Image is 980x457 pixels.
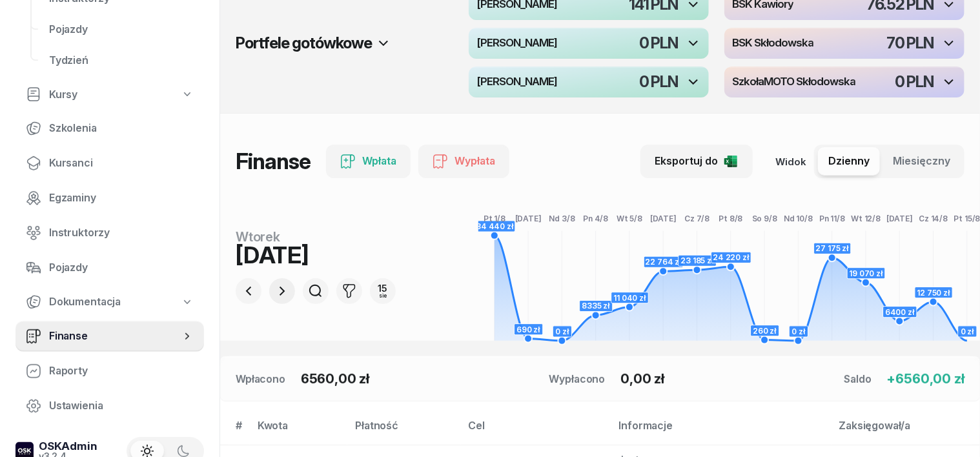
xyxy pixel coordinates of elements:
div: Wpłata [340,153,396,170]
button: Wypłata [418,145,509,178]
tspan: Nd 3/8 [549,214,575,223]
div: 15 [378,284,388,293]
a: Kursanci [15,148,204,179]
th: Informacje [611,417,832,445]
th: Kwota [250,417,348,445]
h2: Portfele gotówkowe [236,33,372,54]
th: Zaksięgował/a [832,417,980,445]
span: Finanse [49,328,181,345]
a: Kursy [15,80,204,110]
th: Płatność [347,417,460,445]
h1: Finanse [236,150,311,173]
span: Raporty [49,363,194,380]
th: Cel [461,417,611,445]
button: SzkołaMOTO Skłodowska0 PLN [724,66,965,97]
div: Wpłacono [236,371,285,387]
a: Instruktorzy [15,218,204,249]
span: Dzienny [828,153,870,170]
button: 15sie [370,278,396,304]
span: Pojazdy [49,259,194,276]
button: Wpłata [326,145,411,178]
h4: SzkołaMOTO Skłodowska [732,76,855,88]
div: 0 PLN [895,74,934,90]
span: Dokumentacja [49,294,121,310]
a: Pojazdy [39,14,204,45]
button: Miesięczny [883,147,961,176]
div: 0 PLN [639,74,678,90]
span: Tydzień [49,52,194,69]
tspan: Cz 14/8 [919,214,948,223]
tspan: [DATE] [886,214,913,223]
tspan: Pn 4/8 [584,214,609,223]
tspan: Wt 12/8 [852,214,881,223]
tspan: Pt 1/8 [484,214,505,223]
span: Kursy [49,86,77,103]
a: Pojazdy [15,252,204,283]
span: Szkolenia [49,120,194,137]
span: Miesięczny [893,153,950,170]
tspan: So 9/8 [752,214,777,223]
span: Kursanci [49,155,194,172]
tspan: Wt 5/8 [617,214,642,223]
div: [DATE] [236,243,396,267]
a: Raporty [15,356,204,387]
span: + [887,371,896,387]
a: Ustawienia [15,391,204,421]
div: 70 PLN [886,36,934,51]
span: Ustawienia [49,398,194,414]
h4: [PERSON_NAME] [476,37,557,49]
tspan: [DATE] [515,214,542,223]
tspan: Cz 7/8 [684,214,709,223]
tspan: [DATE] [650,214,677,223]
a: Szkolenia [15,113,204,144]
div: 0 PLN [639,36,678,51]
a: Dokumentacja [15,287,204,317]
tspan: Pt 8/8 [719,214,743,223]
th: # [220,417,250,445]
div: OSKAdmin [39,441,97,452]
span: Instruktorzy [49,225,194,241]
tspan: Nd 10/8 [784,214,813,223]
a: Tydzień [39,45,204,76]
div: Eksportuj do [655,153,739,170]
button: [PERSON_NAME]0 PLN [469,66,709,97]
button: [PERSON_NAME]0 PLN [469,28,709,59]
span: Pojazdy [49,21,194,38]
div: wtorek [236,230,396,243]
button: Eksportuj do [640,145,753,178]
div: sie [378,293,388,298]
tspan: Pn 11/8 [819,214,845,223]
h4: BSK Skłodowska [732,37,813,49]
div: Wypłata [433,153,495,170]
h4: [PERSON_NAME] [476,76,557,88]
a: Finanse [15,321,204,352]
button: BSK Skłodowska70 PLN [724,28,965,59]
div: Wypłacono [549,371,606,387]
a: Egzaminy [15,183,204,214]
button: Dzienny [818,147,880,176]
span: Egzaminy [49,190,194,207]
div: Saldo [844,371,872,387]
